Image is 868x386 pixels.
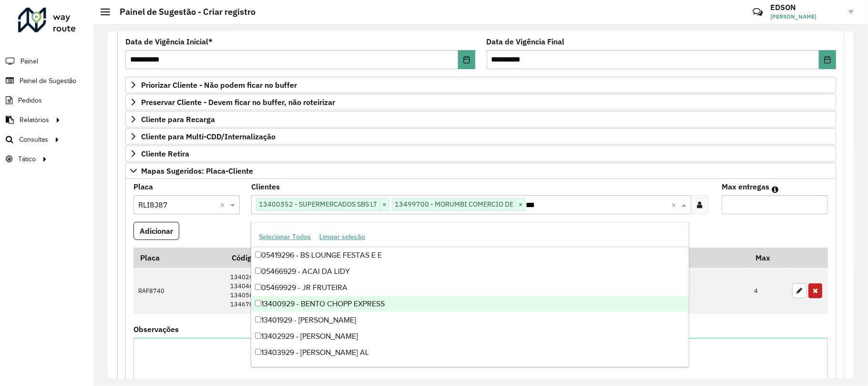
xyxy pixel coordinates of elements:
a: Cliente para Multi-CDD/Internalização [125,128,836,145]
span: Pedidos [18,95,42,105]
a: Contato Rápido [747,2,768,22]
th: Placa [133,248,225,268]
span: Clear all [671,199,679,210]
span: Relatórios [20,115,49,125]
label: Placa [133,181,153,192]
h3: EDSON [770,3,842,12]
span: × [379,199,389,210]
th: Código Cliente [225,248,466,268]
div: 13401929 - [PERSON_NAME] [251,312,688,328]
span: Clear all [220,199,228,210]
button: Choose Date [819,50,836,69]
ng-dropdown-panel: Options list [251,222,689,367]
div: 13402929 - [PERSON_NAME] [251,328,688,344]
span: 13499700 - MORUMBI COMERCIO DE [392,198,516,210]
a: Cliente Retira [125,146,836,162]
div: 05419296 - BS LOUNGE FESTAS E E [251,247,688,263]
span: Cliente para Multi-CDD/Internalização [141,133,276,140]
span: Cliente Retira [141,150,189,157]
div: 05466929 - ACAI DA LIDY [251,263,688,280]
span: Consultas [19,135,48,145]
button: Choose Date [458,50,475,69]
td: 4 [749,268,787,314]
a: Mapas Sugeridos: Placa-Cliente [125,163,836,179]
span: [PERSON_NAME] [770,12,842,21]
td: 13402670 13404672 13405853 13467860 [225,268,466,314]
a: Priorizar Cliente - Não podem ficar no buffer [125,77,836,93]
span: Priorizar Cliente - Não podem ficar no buffer [141,81,297,89]
td: RAF8740 [133,268,225,314]
span: 13400352 - SUPERMERCADOS SBS LT [256,198,379,210]
span: × [516,199,525,210]
label: Observações [133,323,179,335]
h2: Painel de Sugestão - Criar registro [110,7,255,17]
div: 13400929 - BENTO CHOPP EXPRESS [251,296,688,312]
button: Adicionar [133,222,179,240]
span: Tático [18,154,36,164]
span: Mapas Sugeridos: Placa-Cliente [141,167,253,175]
label: Max entregas [722,181,769,192]
button: Limpar seleção [315,230,369,244]
div: 13404929 - [PERSON_NAME] [251,361,688,377]
span: Painel [20,56,38,66]
label: Data de Vigência Inicial [125,36,213,47]
span: Painel de Sugestão [20,76,76,86]
a: Cliente para Recarga [125,111,836,127]
span: Cliente para Recarga [141,115,215,123]
div: 13403929 - [PERSON_NAME] AL [251,344,688,361]
th: Max [749,248,787,268]
span: Preservar Cliente - Devem ficar no buffer, não roteirizar [141,98,335,106]
em: Máximo de clientes que serão colocados na mesma rota com os clientes informados [772,186,778,193]
div: 05469929 - JR FRUTEIRA [251,280,688,296]
button: Selecionar Todos [255,230,315,244]
label: Data de Vigência Final [487,36,565,47]
a: Preservar Cliente - Devem ficar no buffer, não roteirizar [125,94,836,110]
label: Clientes [251,181,280,192]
